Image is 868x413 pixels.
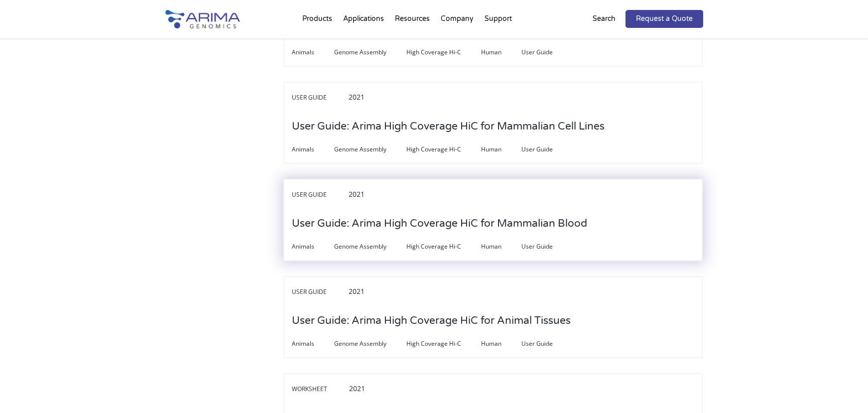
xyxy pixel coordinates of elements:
[481,46,521,58] span: Human
[334,46,406,58] span: Genome Assembly
[593,12,616,25] p: Search
[292,286,347,298] span: User Guide
[292,338,334,350] span: Animals
[406,143,481,155] span: High Coverage Hi-C
[481,143,521,155] span: Human
[406,46,481,58] span: High Coverage Hi-C
[349,286,365,296] span: 2021
[292,208,587,239] h3: User Guide: Arima High Coverage HiC for Mammalian Blood
[292,46,334,58] span: Animals
[292,189,347,201] span: User Guide
[292,92,347,104] span: User Guide
[334,143,406,155] span: Genome Assembly
[334,241,406,253] span: Genome Assembly
[521,46,573,58] span: User Guide
[165,10,240,28] img: Arima-Genomics-logo
[521,241,573,253] span: User Guide
[292,383,347,395] span: Worksheet
[349,189,365,199] span: 2021
[292,121,605,132] a: User Guide: Arima High Coverage HiC for Mammalian Cell Lines
[292,241,334,253] span: Animals
[292,218,587,229] a: User Guide: Arima High Coverage HiC for Mammalian Blood
[521,338,573,350] span: User Guide
[292,315,571,326] a: User Guide: Arima High Coverage HiC for Animal Tissues
[334,338,406,350] span: Genome Assembly
[292,305,571,336] h3: User Guide: Arima High Coverage HiC for Animal Tissues
[625,10,703,28] a: Request a Quote
[406,338,481,350] span: High Coverage Hi-C
[292,111,605,142] h3: User Guide: Arima High Coverage HiC for Mammalian Cell Lines
[349,384,365,393] span: 2021
[481,338,521,350] span: Human
[521,143,573,155] span: User Guide
[481,241,521,253] span: Human
[406,241,481,253] span: High Coverage Hi-C
[292,143,334,155] span: Animals
[349,92,365,102] span: 2021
